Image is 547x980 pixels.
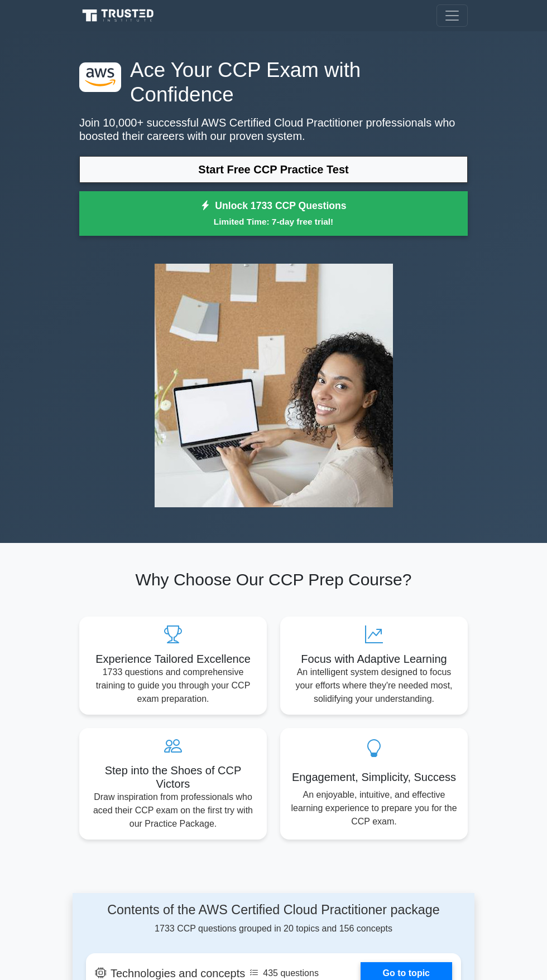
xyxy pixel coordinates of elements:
[289,770,459,784] h5: Engagement, Simplicity, Success
[88,666,258,706] p: 1733 questions and comprehensive training to guide you through your CCP exam preparation.
[79,191,468,236] a: Unlock 1733 CCP QuestionsLimited Time: 7-day free trial!
[93,215,454,228] small: Limited Time: 7-day free trial!
[88,764,258,790] h5: Step into the Shoes of CCP Victors
[88,652,258,666] h5: Experience Tailored Excellence
[79,116,468,143] p: Join 10,000+ successful AWS Certified Cloud Practitioner professionals who boosted their careers ...
[289,666,459,706] p: An intelligent system designed to focus your efforts where they're needed most, solidifying your ...
[289,652,459,666] h5: Focus with Adaptive Learning
[79,570,468,590] h2: Why Choose Our CCP Prep Course?
[79,156,468,183] a: Start Free CCP Practice Test
[86,902,461,918] h4: Contents of the AWS Certified Cloud Practitioner package
[436,4,468,27] button: Toggle navigation
[88,790,258,831] p: Draw inspiration from professionals who aced their CCP exam on the first try with our Practice Pa...
[79,58,468,107] h1: Ace Your CCP Exam with Confidence
[289,788,459,828] p: An enjoyable, intuitive, and effective learning experience to prepare you for the CCP exam.
[86,902,461,935] div: 1733 CCP questions grouped in 20 topics and 156 concepts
